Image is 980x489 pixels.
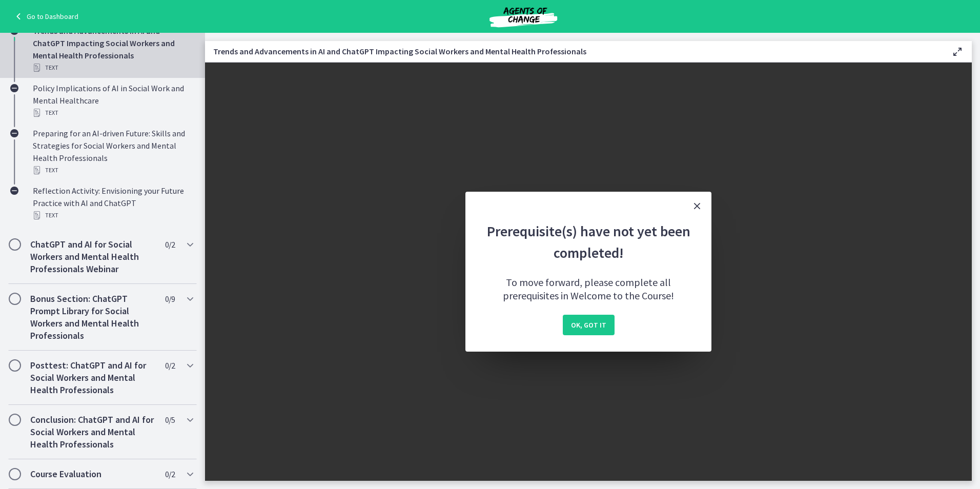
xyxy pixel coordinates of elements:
[30,468,155,480] h2: Course Evaluation
[33,82,193,119] div: Policy Implications of AI in Social Work and Mental Healthcare
[563,315,615,335] button: OK, got it
[12,10,78,23] a: Go to Dashboard
[30,238,155,275] h2: ChatGPT and AI for Social Workers and Mental Health Professionals Webinar
[683,192,711,220] button: Close
[33,62,193,74] div: Text
[165,468,175,480] span: 0 / 2
[33,127,193,176] div: Preparing for an AI-driven Future: Skills and Strategies for Social Workers and Mental Health Pro...
[30,359,155,396] h2: Posttest: ChatGPT and AI for Social Workers and Mental Health Professionals
[462,4,585,29] img: Agents of Change
[33,209,193,221] div: Text
[165,414,175,426] span: 0 / 5
[482,276,695,302] p: To move forward, please complete all prerequisites in Welcome to the Course!
[165,359,175,372] span: 0 / 2
[165,293,175,305] span: 0 / 9
[482,220,695,263] h2: Prerequisite(s) have not yet been completed!
[33,107,193,119] div: Text
[165,238,175,251] span: 0 / 2
[33,164,193,176] div: Text
[30,414,155,451] h2: Conclusion: ChatGPT and AI for Social Workers and Mental Health Professionals
[213,45,935,57] h3: Trends and Advancements in AI and ChatGPT Impacting Social Workers and Mental Health Professionals
[33,25,193,74] div: Trends and Advancements in AI and ChatGPT Impacting Social Workers and Mental Health Professionals
[30,293,155,342] h2: Bonus Section: ChatGPT Prompt Library for Social Workers and Mental Health Professionals
[571,319,606,331] span: OK, got it
[33,185,193,221] div: Reflection Activity: Envisioning your Future Practice with AI and ChatGPT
